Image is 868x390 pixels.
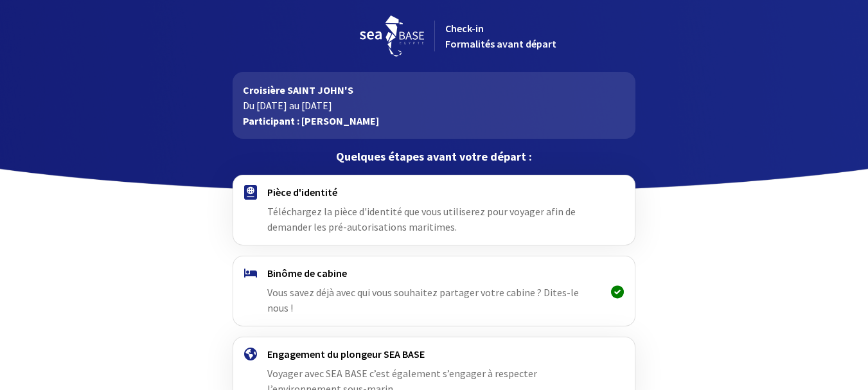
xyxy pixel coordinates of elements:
p: Croisière SAINT JOHN'S [243,82,625,98]
p: Du [DATE] au [DATE] [243,98,625,113]
span: Vous savez déjà avec qui vous souhaitez partager votre cabine ? Dites-le nous ! [267,286,579,314]
span: Check-in Formalités avant départ [445,22,556,50]
img: binome.svg [244,269,257,278]
img: engagement.svg [244,348,257,360]
img: passport.svg [244,185,257,200]
span: Téléchargez la pièce d'identité que vous utiliserez pour voyager afin de demander les pré-autoris... [267,205,576,233]
img: logo_seabase.svg [360,15,424,57]
h4: Pièce d'identité [267,186,601,199]
p: Participant : [PERSON_NAME] [243,113,625,129]
p: Quelques étapes avant votre départ : [233,149,635,164]
h4: Engagement du plongeur SEA BASE [267,348,601,360]
h4: Binôme de cabine [267,267,601,279]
